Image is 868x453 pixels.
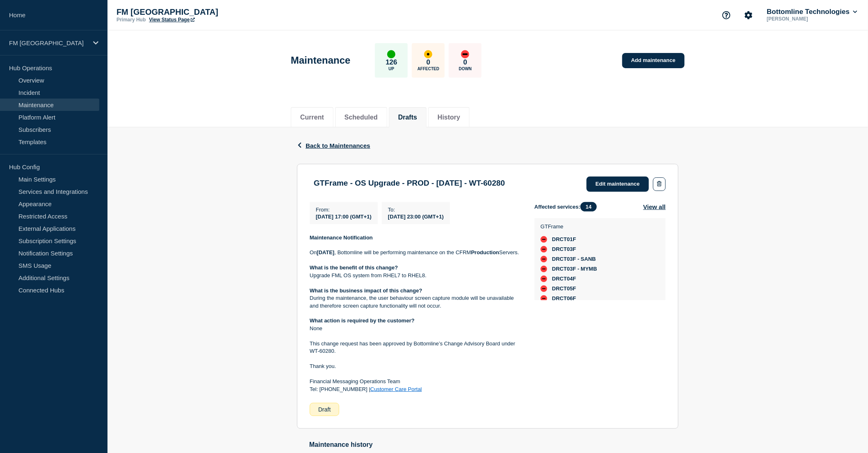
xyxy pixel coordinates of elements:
strong: Maintenance Notification [310,235,373,241]
strong: What is the benefit of this change? [310,264,398,271]
p: 126 [386,58,397,67]
p: Affected [418,67,439,71]
span: DRCT03F - MYMB [552,266,597,272]
div: down [461,50,469,58]
div: down [541,266,547,272]
p: This change request has been approved by Bottomline’s Change Advisory Board under WT-60280. [310,340,521,355]
span: DRCT03F [552,246,576,253]
button: Account settings [740,7,757,24]
button: View all [643,202,666,212]
span: DRCT04F [552,276,576,282]
button: Bottomline Technologies [765,8,859,16]
p: Primary Hub [116,17,146,23]
button: Drafts [398,114,417,121]
span: DRCT06F [552,295,576,302]
div: down [541,276,547,282]
span: DRCT01F [552,236,576,243]
a: Customer Care Portal [370,386,422,392]
p: FM [GEOGRAPHIC_DATA] [116,7,281,17]
p: Financial Messaging Operations Team [310,378,521,385]
h3: GTFrame - OS Upgrade - PROD - [DATE] - WT-60280 [314,179,505,188]
a: Edit maintenance [587,177,649,192]
span: [DATE] 23:00 (GMT+1) [388,214,444,220]
button: History [438,114,460,121]
div: Draft [310,403,339,416]
button: Scheduled [345,114,378,121]
div: down [541,295,547,302]
p: None [310,325,521,332]
button: Current [300,114,324,121]
div: down [541,236,547,243]
p: To : [388,207,444,213]
strong: Production [471,249,500,255]
strong: What is the business impact of this change? [310,287,423,294]
p: FM [GEOGRAPHIC_DATA] [9,39,88,46]
span: Back to Maintenances [306,142,370,149]
p: Tel: [PHONE_NUMBER] | [310,386,521,393]
p: GTFrame [541,223,597,230]
span: 14 [580,202,597,212]
div: down [541,285,547,292]
h1: Maintenance [291,55,350,66]
p: 0 [464,58,467,67]
p: [PERSON_NAME] [765,16,851,22]
button: Back to Maintenances [297,142,370,149]
p: During the maintenance, the user behaviour screen capture module will be unavailable and therefor... [310,294,521,310]
h2: Maintenance history [309,441,678,448]
div: up [387,50,395,58]
p: From : [316,207,372,213]
p: 0 [427,58,430,67]
a: View Status Page [149,17,194,23]
span: DRCT03F - SANB [552,256,596,262]
span: DRCT05F [552,285,576,292]
a: Add maintenance [622,53,685,68]
button: Support [718,7,735,24]
p: On , Bottomline will be performing maintenance on the CFRM Servers. [310,249,521,256]
strong: What action is required by the customer? [310,317,415,324]
div: affected [424,50,432,58]
span: Affected services: [535,202,601,212]
strong: [DATE] [317,249,334,255]
p: Upgrade FML OS system from RHEL7 to RHEL8. [310,272,521,279]
span: [DATE] 17:00 (GMT+1) [316,214,372,220]
p: Thank you. [310,363,521,370]
p: Down [459,67,472,71]
div: down [541,256,547,262]
p: Up [388,67,394,71]
div: down [541,246,547,253]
